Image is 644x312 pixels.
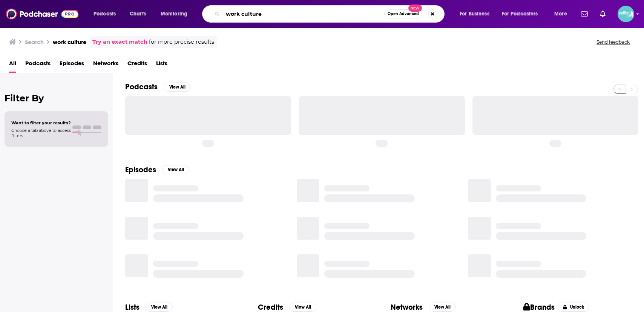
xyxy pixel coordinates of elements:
[125,303,140,312] h2: Lists
[125,82,191,92] a: PodcastsView All
[93,57,118,73] a: Networks
[391,303,423,312] h2: Networks
[6,7,78,21] img: Podchaser - Follow, Share and Rate Podcasts
[223,8,384,20] input: Search podcasts, credits, & more...
[549,8,577,20] button: open menu
[554,9,567,19] span: More
[125,82,158,92] h2: Podcasts
[384,9,422,18] button: Open AdvancedNew
[258,303,283,312] h2: Credits
[594,39,632,45] button: Send feedback
[25,57,51,73] a: Podcasts
[130,9,146,19] span: Charts
[209,5,452,23] div: Search podcasts, credits, & more...
[92,38,147,46] a: Try an exact match
[502,9,538,19] span: For Podcasters
[155,8,197,20] button: open menu
[127,57,147,73] a: Credits
[156,57,167,73] a: Lists
[88,8,126,20] button: open menu
[162,165,189,174] button: View All
[597,8,609,20] a: Show notifications dropdown
[11,120,71,125] span: Want to filter your results?
[125,303,173,312] a: ListsView All
[578,8,591,20] a: Show notifications dropdown
[164,83,191,92] button: View All
[125,165,156,174] h2: Episodes
[11,128,71,138] span: Choose a tab above to access filters.
[460,9,489,19] span: For Business
[60,57,84,73] a: Episodes
[125,165,189,174] a: EpisodesView All
[429,303,456,312] button: View All
[391,303,456,312] a: NetworksView All
[25,38,44,46] h3: Search
[9,57,16,73] a: All
[5,93,108,104] h2: Filter By
[408,5,422,12] span: New
[161,9,187,19] span: Monitoring
[289,303,316,312] button: View All
[618,6,634,22] span: Logged in as JessicaPellien
[497,8,549,20] button: open menu
[388,12,419,16] span: Open Advanced
[558,303,590,312] button: Unlock
[149,38,214,46] span: for more precise results
[146,303,173,312] button: View All
[618,6,634,22] img: User Profile
[454,8,499,20] button: open menu
[53,38,86,46] h3: work culture
[523,303,555,312] h2: Brands
[258,303,316,312] a: CreditsView All
[618,6,634,22] button: Show profile menu
[94,9,116,19] span: Podcasts
[125,8,150,20] a: Charts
